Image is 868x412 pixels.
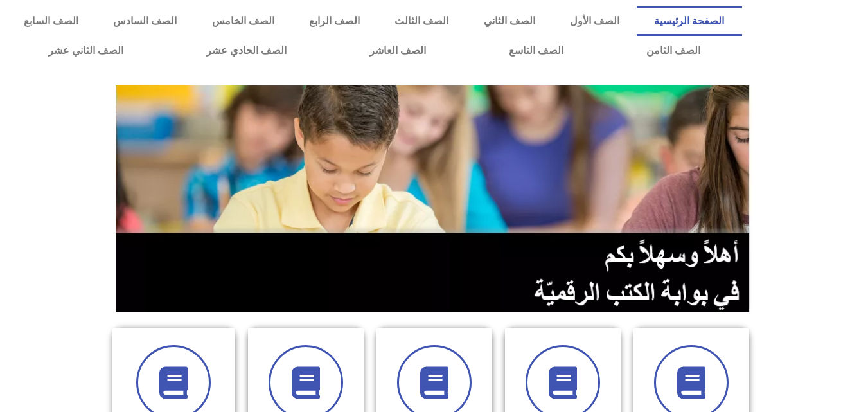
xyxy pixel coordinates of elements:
a: الصف الثاني [466,6,553,36]
a: الصف الحادي عشر [164,36,328,66]
a: الصف العاشر [328,36,467,66]
a: الصف السادس [96,6,194,36]
a: الصف الثامن [605,36,741,66]
a: الصف الثالث [377,6,466,36]
a: الصف السابع [6,6,96,36]
a: الصف الأول [553,6,637,36]
a: الصف الخامس [195,6,292,36]
a: الصفحة الرئيسية [637,6,741,36]
a: الصف الرابع [292,6,377,36]
a: الصف التاسع [467,36,605,66]
a: الصف الثاني عشر [6,36,164,66]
